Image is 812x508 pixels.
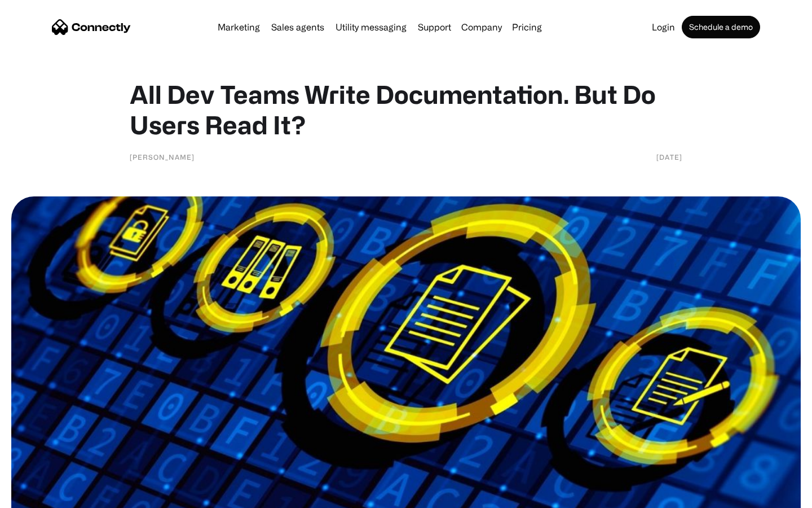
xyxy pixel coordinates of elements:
[331,23,411,32] a: Utility messaging
[130,79,682,140] h1: All Dev Teams Write Documentation. But Do Users Read It?
[11,488,68,504] aside: Language selected: English
[656,151,682,163] div: [DATE]
[52,19,131,36] a: home
[682,16,760,38] a: Schedule a demo
[507,23,546,32] a: Pricing
[130,151,195,163] div: [PERSON_NAME]
[267,23,329,32] a: Sales agents
[647,23,679,32] a: Login
[458,19,505,35] div: Company
[461,19,502,35] div: Company
[23,488,68,504] ul: Language list
[413,23,456,32] a: Support
[213,23,264,32] a: Marketing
